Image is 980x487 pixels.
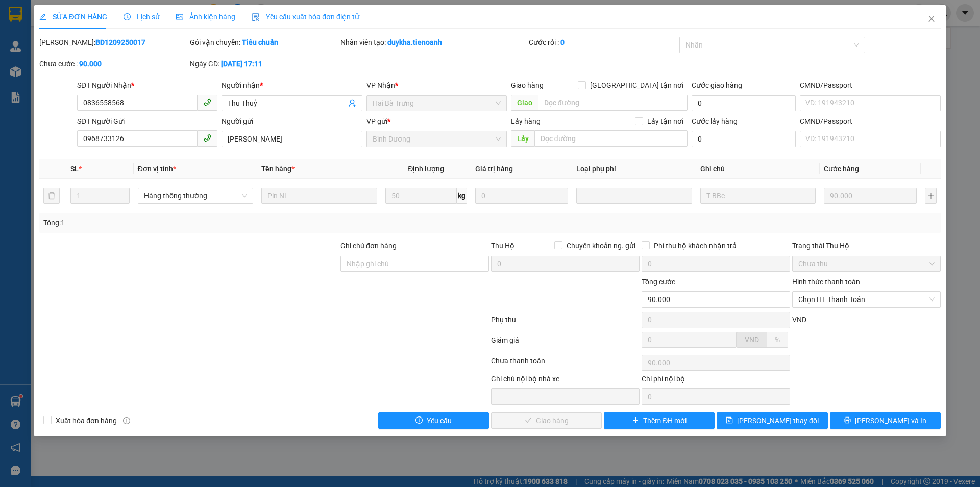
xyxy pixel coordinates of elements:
input: Cước lấy hàng [692,131,796,147]
div: Tổng: 1 [43,217,378,228]
th: Ghi chú [696,159,820,179]
input: 0 [475,188,568,204]
span: user-add [348,99,356,107]
span: edit [39,13,46,20]
th: Loại phụ phí [572,159,696,179]
div: Cước rồi : [529,37,677,48]
button: exclamation-circleYêu cầu [378,412,489,429]
div: Gói vận chuyển: [190,37,338,48]
span: clock-circle [124,13,131,20]
div: Ngày GD: [190,58,338,69]
span: VP Nhận [366,81,395,89]
label: Ghi chú đơn hàng [340,242,397,250]
div: Ghi chú nội bộ nhà xe [491,373,640,388]
span: plus [632,416,639,425]
button: save[PERSON_NAME] thay đổi [717,412,827,429]
span: [PERSON_NAME] và In [855,415,926,426]
span: Yêu cầu [427,415,452,426]
div: Trạng thái Thu Hộ [792,240,941,251]
span: phone [203,98,211,106]
span: save [726,416,733,425]
span: Thu Hộ [491,242,514,250]
span: Định lượng [408,165,444,173]
span: VND [792,316,806,324]
span: Lấy [511,130,534,147]
span: Chuyển khoản ng. gửi [562,240,640,251]
span: Lịch sử [124,13,160,21]
span: Hàng thông thường [144,188,247,203]
b: duykha.tienoanh [387,38,442,47]
b: BD1209250017 [95,38,145,47]
span: Phí thu hộ khách nhận trả [650,240,741,251]
span: VND [745,336,759,344]
span: info-circle [123,417,130,424]
label: Cước giao hàng [692,81,742,89]
span: Lấy tận nơi [643,115,688,127]
input: Ghi Chú [700,188,816,204]
div: VP gửi [366,115,507,127]
span: Bình Dương [373,131,501,147]
button: printer[PERSON_NAME] và In [830,412,941,429]
span: Thêm ĐH mới [643,415,687,426]
input: Dọc đường [534,130,688,147]
span: Xuất hóa đơn hàng [52,415,121,426]
img: icon [252,13,260,21]
span: Lấy hàng [511,117,541,125]
div: SĐT Người Gửi [77,115,217,127]
button: Close [917,5,946,34]
div: Người nhận [222,80,362,91]
span: Chưa thu [798,256,935,271]
span: SỬA ĐƠN HÀNG [39,13,107,21]
span: Tổng cước [642,277,675,286]
span: Chọn HT Thanh Toán [798,292,935,307]
span: Giao [511,95,538,111]
span: Ảnh kiện hàng [176,13,235,21]
div: SĐT Người Nhận [77,80,217,91]
input: Dọc đường [538,95,688,111]
span: printer [844,416,851,425]
b: [DATE] 17:11 [221,60,262,68]
button: delete [43,188,60,204]
input: Cước giao hàng [692,95,796,111]
span: Hai Bà Trưng [373,96,501,111]
b: Tiêu chuẩn [242,38,278,47]
span: exclamation-circle [415,416,423,425]
div: [PERSON_NAME]: [39,37,188,48]
div: Nhân viên tạo: [340,37,527,48]
b: 90.000 [79,60,102,68]
b: 0 [560,38,565,47]
button: plus [925,188,936,204]
input: VD: Bàn, Ghế [261,188,377,204]
span: [GEOGRAPHIC_DATA] tận nơi [586,80,688,91]
span: picture [176,13,183,20]
div: Giảm giá [490,335,641,353]
label: Cước lấy hàng [692,117,738,125]
input: Ghi chú đơn hàng [340,256,489,272]
span: Cước hàng [824,165,859,173]
div: Người gửi [222,115,362,127]
div: CMND/Passport [800,115,940,127]
button: plusThêm ĐH mới [604,412,715,429]
span: kg [457,188,467,204]
span: phone [203,134,211,142]
div: Chi phí nội bộ [642,373,790,388]
button: checkGiao hàng [491,412,602,429]
div: CMND/Passport [800,80,940,91]
span: Giá trị hàng [475,165,513,173]
span: Yêu cầu xuất hóa đơn điện tử [252,13,359,21]
div: Chưa thanh toán [490,355,641,373]
span: Giao hàng [511,81,544,89]
span: SL [70,165,79,173]
span: Đơn vị tính [138,165,176,173]
span: Tên hàng [261,165,295,173]
input: 0 [824,188,917,204]
span: [PERSON_NAME] thay đổi [737,415,819,426]
label: Hình thức thanh toán [792,277,860,286]
div: Phụ thu [490,314,641,332]
span: close [927,15,936,23]
div: Chưa cước : [39,58,188,69]
span: % [775,336,780,344]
